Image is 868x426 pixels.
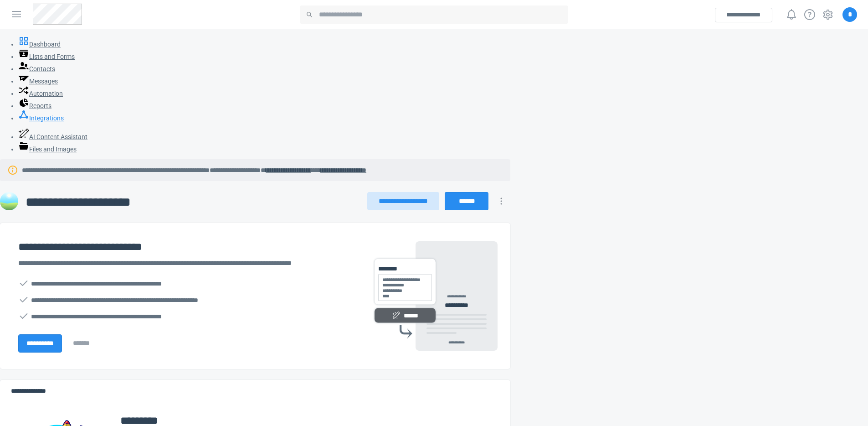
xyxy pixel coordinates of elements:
span: Reports [29,102,51,109]
span: Automation [29,90,63,97]
a: Reports [18,102,51,109]
span: Lists and Forms [29,53,75,60]
a: Files and Images [18,145,77,153]
span: Integrations [29,114,64,122]
span: Contacts [29,65,55,73]
span: Dashboard [29,41,61,48]
a: Contacts [18,65,55,73]
span: Messages [29,78,58,85]
a: Messages [18,78,58,85]
a: AI Content Assistant [18,133,87,140]
a: Automation [18,90,63,97]
a: Lists and Forms [18,53,75,60]
a: Dashboard [18,41,61,48]
a: Integrations [18,114,64,122]
span: Files and Images [29,145,77,153]
span: AI Content Assistant [29,133,87,140]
